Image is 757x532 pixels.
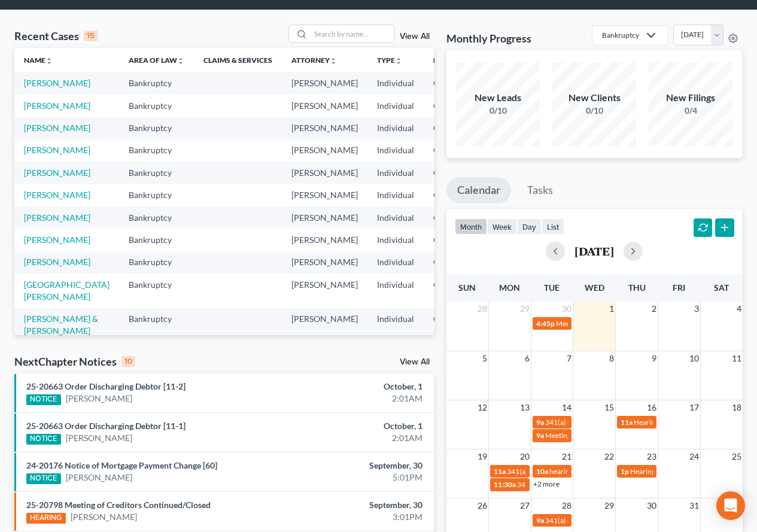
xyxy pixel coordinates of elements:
[552,105,636,117] div: 0/10
[119,206,194,229] td: Bankruptcy
[26,513,66,524] div: HEARING
[519,449,531,464] span: 20
[367,117,424,139] td: Individual
[119,95,194,117] td: Bankruptcy
[424,117,482,139] td: CTB
[481,351,488,366] span: 5
[367,251,424,273] td: Individual
[585,282,604,293] span: Wed
[608,351,615,366] span: 8
[66,393,132,405] a: [PERSON_NAME]
[424,273,482,308] td: CTB
[119,273,194,308] td: Bankruptcy
[476,302,488,316] span: 28
[688,498,700,513] span: 31
[545,418,661,427] span: 341(a) meeting for [PERSON_NAME]
[628,282,646,293] span: Thu
[291,56,337,65] a: Attorneyunfold_more
[688,351,700,366] span: 10
[603,400,615,415] span: 15
[311,25,394,42] input: Search by name...
[646,498,658,513] span: 30
[544,282,560,293] span: Tue
[519,498,531,513] span: 27
[455,218,487,235] button: month
[24,123,90,133] a: [PERSON_NAME]
[424,139,482,162] td: CTB
[634,418,727,427] span: Hearing for [PERSON_NAME]
[119,184,194,206] td: Bankruptcy
[298,511,422,523] div: 3:01PM
[646,400,658,415] span: 16
[119,251,194,273] td: Bankruptcy
[424,229,482,251] td: CTB
[458,282,476,293] span: Sun
[282,229,367,251] td: [PERSON_NAME]
[24,56,53,65] a: Nameunfold_more
[516,177,564,203] a: Tasks
[552,91,636,105] div: New Clients
[446,31,531,45] h3: Monthly Progress
[330,57,337,65] i: unfold_more
[367,95,424,117] td: Individual
[26,460,217,470] a: 24-20176 Notice of Mortgage Payment Change [60]
[194,48,282,72] th: Claims & Services
[693,302,700,316] span: 3
[424,206,482,229] td: CTB
[26,381,186,391] a: 25-20663 Order Discharging Debtor [11-2]
[561,449,573,464] span: 21
[66,472,132,484] a: [PERSON_NAME]
[545,431,678,440] span: Meeting of Creditors for [PERSON_NAME]
[649,105,732,117] div: 0/4
[603,498,615,513] span: 29
[650,351,658,366] span: 9
[716,491,745,520] div: Open Intercom Messenger
[714,282,729,293] span: Sat
[621,418,633,427] span: 11a
[536,431,544,440] span: 9a
[424,72,482,94] td: CTB
[24,101,90,111] a: [PERSON_NAME]
[424,162,482,184] td: CTB
[298,420,422,432] div: October, 1
[424,95,482,117] td: CTB
[602,30,639,40] div: Bankruptcy
[424,308,482,342] td: CTB
[456,91,540,105] div: New Leads
[298,472,422,484] div: 5:01PM
[533,479,560,488] a: +2 more
[282,273,367,308] td: [PERSON_NAME]
[367,139,424,162] td: Individual
[367,273,424,308] td: Individual
[519,302,531,316] span: 29
[14,29,98,43] div: Recent Cases
[24,235,90,245] a: [PERSON_NAME]
[731,351,743,366] span: 11
[556,319,689,328] span: Meeting of Creditors for [PERSON_NAME]
[26,500,211,510] a: 25-20798 Meeting of Creditors Continued/Closed
[119,229,194,251] td: Bankruptcy
[298,432,422,444] div: 2:01AM
[45,57,53,65] i: unfold_more
[536,418,544,427] span: 9a
[119,117,194,139] td: Bankruptcy
[608,302,615,316] span: 1
[433,56,473,65] a: Districtunfold_more
[519,400,531,415] span: 13
[367,229,424,251] td: Individual
[731,400,743,415] span: 18
[574,245,614,257] h2: [DATE]
[298,393,422,405] div: 2:01AM
[424,251,482,273] td: CTB
[282,206,367,229] td: [PERSON_NAME]
[494,480,516,489] span: 11:30a
[494,467,506,476] span: 11a
[26,434,61,445] div: NOTICE
[566,351,573,366] span: 7
[646,449,658,464] span: 23
[377,56,402,65] a: Typeunfold_more
[561,400,573,415] span: 14
[476,498,488,513] span: 26
[26,394,61,405] div: NOTICE
[673,282,685,293] span: Fri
